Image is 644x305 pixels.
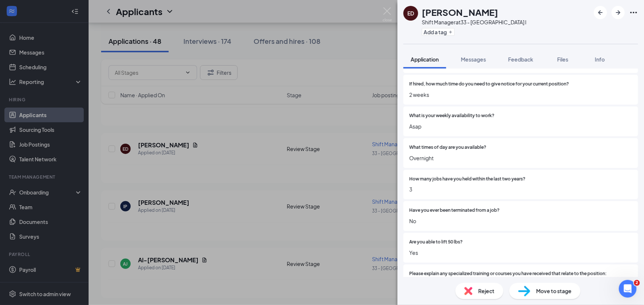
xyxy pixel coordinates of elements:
[409,185,632,193] span: 3
[409,91,632,99] span: 2 weeks
[409,154,632,162] span: Overnight
[612,6,625,19] button: ArrowRight
[409,207,500,214] span: Have you ever been terminated from a job?
[634,280,640,286] span: 2
[594,6,607,19] button: ArrowLeftNew
[595,56,605,63] span: Info
[422,28,455,36] button: PlusAdd a tag
[557,56,568,63] span: Files
[629,8,638,17] svg: Ellipses
[448,30,453,34] svg: Plus
[614,8,623,17] svg: ArrowRight
[409,112,495,119] span: What is your weekly availability to work?
[409,270,607,277] span: Please explain any specialized training or courses you have received that relate to the position:
[409,122,632,130] span: Asap
[409,239,463,246] span: Are you able to lift 50 lbs?
[619,280,637,298] iframe: Intercom live chat
[422,18,527,26] div: Shift Manager at 33 - [GEOGRAPHIC_DATA] I
[422,6,498,18] h1: [PERSON_NAME]
[409,217,632,225] span: No
[409,144,486,151] span: What times of day are you available?
[409,249,632,257] span: Yes
[411,56,439,63] span: Application
[461,56,486,63] span: Messages
[409,81,569,88] span: If hired, how much time do you need to give notice for your current position?
[508,56,533,63] span: Feedback
[409,176,526,183] span: How many jobs have you held within the last two years?
[407,10,414,17] div: ED
[596,8,605,17] svg: ArrowLeftNew
[536,287,572,295] span: Move to stage
[478,287,495,295] span: Reject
